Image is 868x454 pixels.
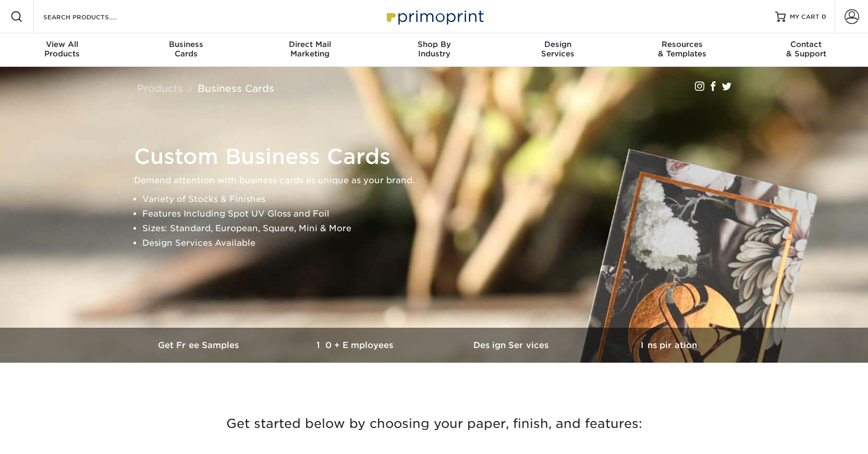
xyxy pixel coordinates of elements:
[42,10,144,23] input: SEARCH PRODUCTS.....
[248,40,372,58] div: Marketing
[591,328,747,363] a: Inspiration
[137,82,183,94] a: Products
[372,40,496,49] span: Shop By
[382,5,486,28] img: Primoprint
[248,33,372,67] a: Direct MailMarketing
[248,40,372,49] span: Direct Mail
[496,33,620,67] a: DesignServices
[124,33,248,67] a: BusinessCards
[620,33,744,67] a: Resources& Templates
[620,40,744,49] span: Resources
[278,340,434,350] h3: 10+ Employees
[129,400,739,447] h3: Get started below by choosing your paper, finish, and features:
[744,33,868,67] a: Contact& Support
[3,422,89,450] iframe: Google Customer Reviews
[134,144,744,169] h1: Custom Business Cards
[372,33,496,67] a: Shop ByIndustry
[124,40,248,49] span: Business
[372,40,496,58] div: Industry
[142,236,744,250] li: Design Services Available
[620,40,744,58] div: & Templates
[822,13,826,20] span: 0
[496,40,620,58] div: Services
[434,328,591,363] a: Design Services
[790,13,820,21] span: MY CART
[124,40,248,58] div: Cards
[744,40,868,49] span: Contact
[434,340,591,350] h3: Design Services
[134,173,744,188] p: Demand attention with business cards as unique as your brand.
[142,221,744,236] li: Sizes: Standard, European, Square, Mini & More
[278,328,434,363] a: 10+ Employees
[121,340,278,350] h3: Get Free Samples
[198,82,274,94] a: Business Cards
[591,340,747,350] h3: Inspiration
[744,40,868,58] div: & Support
[496,40,620,49] span: Design
[142,207,744,221] li: Features Including Spot UV Gloss and Foil
[142,192,744,207] li: Variety of Stocks & Finishes
[121,328,278,363] a: Get Free Samples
